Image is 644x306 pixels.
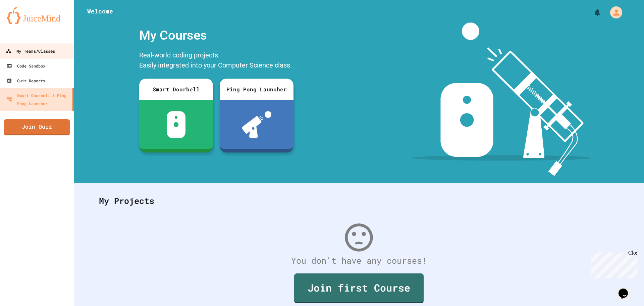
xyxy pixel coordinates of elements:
[616,279,637,299] iframe: chat widget
[7,77,45,85] div: Quiz Reports
[167,111,186,138] img: sdb-white.svg
[581,7,603,18] div: My Notifications
[4,119,70,135] a: Join Quiz
[92,188,626,214] div: My Projects
[220,79,293,100] div: Ping Pong Launcher
[7,7,67,24] img: logo-orange.svg
[242,111,272,138] img: ppl-with-ball.png
[136,48,297,74] div: Real-world coding projects. Easily integrated into your Computer Science class.
[7,91,70,107] div: Smart Doorbell & Ping Pong Launcher
[3,3,46,43] div: Chat with us now!Close
[92,254,626,267] div: You don't have any courses!
[136,23,297,48] div: My Courses
[603,5,624,20] div: My Account
[139,79,213,100] div: Smart Doorbell
[588,250,637,278] iframe: chat widget
[6,47,55,55] div: My Teams/Classes
[7,62,45,70] div: Code Sandbox
[294,273,424,303] a: Join first Course
[412,23,591,176] img: banner-image-my-projects.png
